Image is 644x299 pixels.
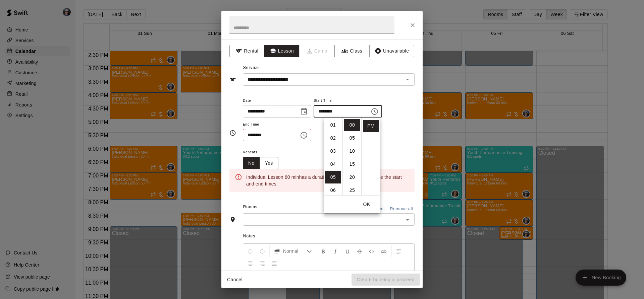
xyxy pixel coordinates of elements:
button: Choose time, selected time is 5:00 PM [368,105,381,118]
button: Unavailable [369,45,414,57]
button: Open [403,215,412,224]
div: outlined button group [243,157,278,169]
ul: Select minutes [342,118,361,195]
button: Class [334,45,370,57]
button: Choose date, selected date is Sep 5, 2025 [297,105,311,118]
span: Date [243,96,311,105]
button: Open [403,75,412,84]
button: Insert Link [378,245,389,257]
button: Justify Align [269,257,280,269]
button: Undo [245,245,256,257]
button: Close [407,19,419,31]
li: 1 hours [325,119,341,131]
span: Normal [283,248,307,254]
button: Yes [260,157,278,169]
button: Format Strikethrough [354,245,365,257]
span: Repeats [243,148,284,157]
button: Choose time, selected time is 1:30 PM [297,129,311,142]
button: Format Underline [342,245,353,257]
button: Format Italics [330,245,341,257]
span: Camps can only be created in the Services page [300,45,335,57]
span: Service [243,65,259,70]
svg: Rooms [229,216,236,223]
button: Format Bold [318,245,329,257]
li: 5 minutes [344,132,360,144]
button: Rental [229,45,265,57]
button: Formatting Options [271,245,315,257]
li: 6 hours [325,184,341,197]
button: Redo [257,245,268,257]
span: Rooms [243,205,258,209]
span: End Time [243,120,311,129]
button: Cancel [224,274,246,286]
span: Start Time [314,96,382,105]
li: 3 hours [325,145,341,157]
button: Right Align [257,257,268,269]
li: 20 minutes [344,171,360,183]
span: Notes [243,231,415,242]
svg: Service [229,76,236,83]
div: Individual Lesson 60 min has a duration of 1 hour . Please update the start and end times. [246,171,409,190]
ul: Select meridiem [361,118,380,195]
button: Left Align [393,245,405,257]
button: Lesson [264,45,300,57]
button: Insert Code [366,245,377,257]
button: Center Align [245,257,256,269]
ul: Select hours [324,118,342,195]
button: OK [356,198,377,211]
li: 2 hours [325,132,341,144]
svg: Timing [229,130,236,136]
button: No [243,157,260,169]
li: PM [363,120,379,132]
li: 4 hours [325,158,341,170]
li: 5 hours [325,171,341,183]
li: 10 minutes [344,145,360,157]
button: Remove all [388,204,415,214]
li: 15 minutes [344,158,360,170]
li: 0 minutes [344,119,360,131]
li: 25 minutes [344,184,360,197]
